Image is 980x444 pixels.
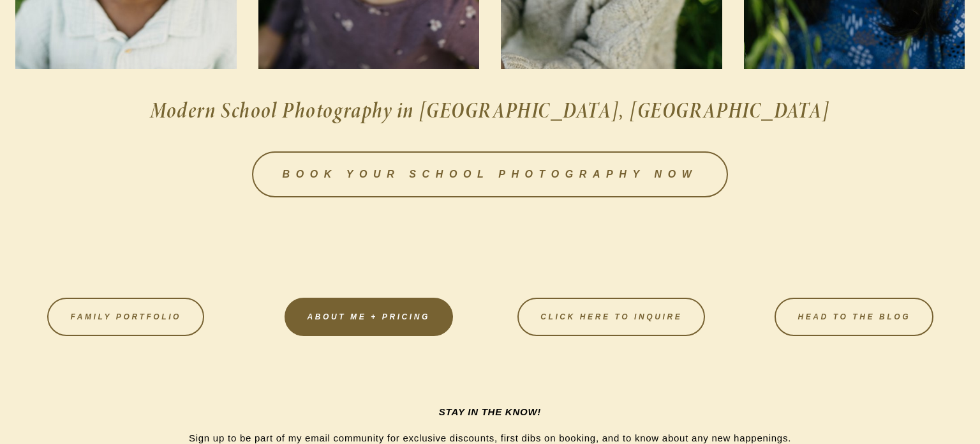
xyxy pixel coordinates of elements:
a: FAMILY PORTFOLIO [47,298,204,336]
em: STAY IN THE KNOW! [439,406,541,417]
h2: Modern School Photography in [GEOGRAPHIC_DATA], [GEOGRAPHIC_DATA] [15,91,965,130]
a: CLICK HERE TO INQUIRE [517,298,705,336]
a: HEAD TO THE BLOG [775,298,933,336]
a: Book your school photography now [252,151,729,197]
a: About Me + Pricing [285,298,453,336]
